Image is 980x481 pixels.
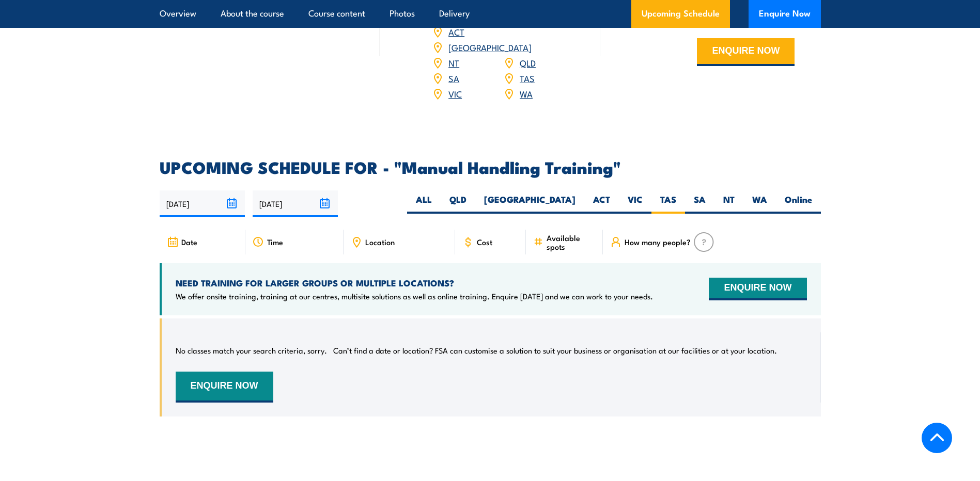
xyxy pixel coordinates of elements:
[477,237,492,246] span: Cost
[776,194,821,214] label: Online
[160,190,245,217] input: From date
[176,345,327,356] p: No classes match your search criteria, sorry.
[448,56,459,69] a: NT
[448,72,459,84] a: SA
[160,159,821,174] h2: UPCOMING SCHEDULE FOR - "Manual Handling Training"
[448,41,532,53] a: [GEOGRAPHIC_DATA]
[625,237,691,246] span: How many people?
[333,345,777,356] p: Can’t find a date or location? FSA can customise a solution to suit your business or organisation...
[441,194,475,214] label: QLD
[520,72,535,84] a: TAS
[619,194,651,214] label: VIC
[407,194,441,214] label: ALL
[520,87,533,100] a: WA
[253,190,338,217] input: To date
[475,194,584,214] label: [GEOGRAPHIC_DATA]
[176,291,653,301] p: We offer onsite training, training at our centres, multisite solutions as well as online training...
[547,233,596,251] span: Available spots
[651,194,685,214] label: TAS
[176,277,653,288] h4: NEED TRAINING FOR LARGER GROUPS OR MULTIPLE LOCATIONS?
[685,194,714,214] label: SA
[714,194,743,214] label: NT
[520,56,536,69] a: QLD
[176,372,273,403] button: ENQUIRE NOW
[365,237,395,246] span: Location
[743,194,776,214] label: WA
[448,25,464,38] a: ACT
[181,237,197,246] span: Date
[448,87,462,100] a: VIC
[584,194,619,214] label: ACT
[267,237,283,246] span: Time
[709,278,806,300] button: ENQUIRE NOW
[697,38,795,66] button: ENQUIRE NOW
